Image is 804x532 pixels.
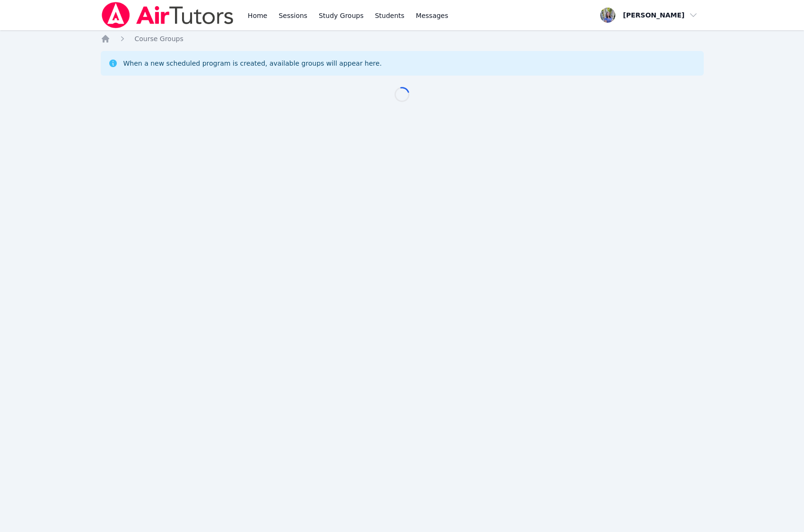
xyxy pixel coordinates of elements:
div: When a new scheduled program is created, available groups will appear here. [123,59,382,68]
span: Course Groups [135,35,184,43]
img: Air Tutors [101,2,235,28]
a: Course Groups [135,34,184,43]
nav: Breadcrumb [101,34,704,43]
span: Messages [416,11,448,20]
